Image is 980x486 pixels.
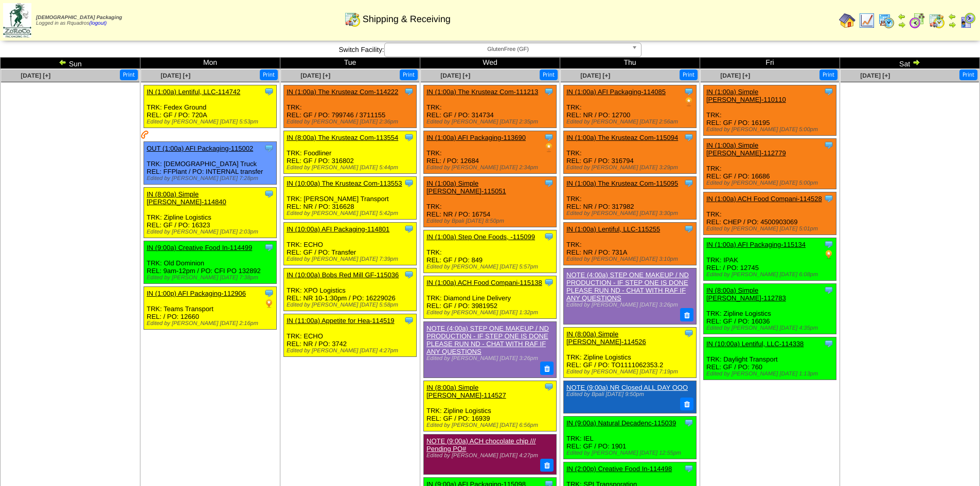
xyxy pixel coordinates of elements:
div: TRK: Zipline Logistics REL: GF / PO: 16323 [144,188,277,238]
div: Edited by [PERSON_NAME] [DATE] 2:03pm [147,229,276,235]
div: Edited by [PERSON_NAME] [DATE] 4:35pm [706,325,836,331]
div: Edited by [PERSON_NAME] [DATE] 4:27pm [426,453,551,459]
a: IN (10:00a) Bobs Red Mill GF-115036 [287,271,399,279]
span: [DATE] [+] [161,72,190,79]
a: IN (1:00p) AFI Packaging-112906 [147,290,246,297]
a: [DATE] [+] [300,72,330,79]
a: IN (11:00a) Appetite for Hea-114519 [287,317,395,325]
span: GlutenFree (GF) [389,43,628,56]
img: Tooltip [824,338,834,349]
td: Tue [280,58,420,69]
a: [DATE] [+] [580,72,610,79]
img: Tooltip [824,140,834,150]
a: IN (1:00a) Lentiful, LLC-115255 [566,225,660,233]
button: Delete Note [680,398,693,411]
a: IN (1:00a) The Krusteaz Com-115095 [566,179,678,187]
div: Edited by [PERSON_NAME] [DATE] 5:00pm [706,127,836,133]
img: Tooltip [684,418,694,428]
button: Delete Note [540,459,554,472]
div: Edited by [PERSON_NAME] [DATE] 6:08pm [706,272,836,278]
img: Tooltip [264,143,274,153]
div: TRK: REL: NR / PO: 731A [564,223,697,265]
div: Edited by [PERSON_NAME] [DATE] 3:30pm [566,210,696,217]
img: calendarprod.gif [878,12,895,29]
a: OUT (1:00a) AFI Packaging-115002 [147,145,253,152]
div: Edited by Bpali [DATE] 9:50pm [566,391,691,398]
img: Tooltip [684,178,694,188]
img: arrowleft.gif [59,58,67,66]
span: [DATE] [+] [21,72,50,79]
img: Tooltip [264,288,274,298]
img: Tooltip [404,132,414,142]
button: Delete Note [540,362,554,375]
a: IN (10:00a) AFI Packaging-114801 [287,225,389,233]
div: Edited by [PERSON_NAME] [DATE] 2:35pm [426,119,556,125]
img: arrowright.gif [898,21,906,29]
img: Tooltip [824,86,834,97]
div: TRK: Fedex Ground REL: GF / PO: 720A [144,85,277,128]
div: Edited by [PERSON_NAME] [DATE] 3:26pm [426,355,551,362]
a: NOTE (9:00a) NR Closed ALL DAY OOO [566,384,688,391]
img: Tooltip [684,132,694,142]
div: TRK: Diamond Line Delivery REL: GF / PO: 3981952 [424,276,557,319]
a: NOTE (4:00a) STEP ONE MAKEUP / ND PRODUCTION - IF STEP ONE IS DONE PLEASE RUN ND - CHAT WITH RAF ... [566,271,689,302]
a: IN (1:00a) Simple [PERSON_NAME]-112779 [706,141,786,157]
a: IN (10:00a) Lentiful, LLC-114338 [706,340,804,348]
div: Edited by [PERSON_NAME] [DATE] 7:28pm [147,175,276,182]
a: IN (1:00a) ACH Food Compani-114528 [706,195,822,203]
div: TRK: Zipline Logistics REL: GF / PO: TO1111062353.2 [564,327,697,377]
img: Tooltip [544,132,554,142]
td: Fri [700,58,840,69]
div: TRK: REL: GF / PO: 849 [424,230,557,273]
img: Tooltip [544,382,554,392]
td: Mon [140,58,280,69]
a: IN (1:00a) AFI Packaging-114085 [566,88,666,96]
img: PO [684,97,694,107]
a: IN (1:00a) Simple [PERSON_NAME]-110110 [706,88,786,103]
a: IN (9:00a) Creative Food In-114499 [147,244,252,251]
div: Edited by [PERSON_NAME] [DATE] 1:32pm [426,310,556,316]
div: Edited by [PERSON_NAME] [DATE] 5:58pm [287,302,416,308]
img: Tooltip [264,86,274,97]
div: Edited by [PERSON_NAME] [DATE] 5:01pm [706,226,836,232]
td: Sun [1,58,140,69]
img: Tooltip [824,239,834,249]
div: TRK: [PERSON_NAME] Transport REL: NR / PO: 316628 [284,177,417,220]
div: Edited by Bpali [DATE] 8:50pm [426,218,556,224]
div: Edited by [PERSON_NAME] [DATE] 7:39pm [287,256,416,262]
img: Tooltip [404,86,414,97]
div: Edited by [PERSON_NAME] [DATE] 12:55pm [566,450,696,456]
a: IN (1:00a) The Krusteaz Com-115094 [566,134,678,141]
img: PO [824,249,834,260]
div: TRK: Daylight Transport REL: GF / PO: 760 [704,337,836,380]
div: TRK: REL: GF / PO: 799746 / 3711155 [284,85,417,128]
img: Customer has been contacted and delivery has been arranged [141,131,149,139]
div: TRK: IPAK REL: / PO: 12745 [704,238,836,281]
a: IN (1:00a) AFI Packaging-113690 [426,134,526,141]
img: PO [544,142,554,153]
a: IN (8:00a) The Krusteaz Com-113554 [287,134,398,141]
img: Tooltip [824,193,834,204]
img: calendarblend.gif [909,12,925,29]
div: Edited by [PERSON_NAME] [DATE] 5:53pm [147,119,276,125]
div: TRK: Zipline Logistics REL: GF / PO: 16939 [424,381,557,431]
div: Edited by [PERSON_NAME] [DATE] 1:13pm [706,371,836,377]
a: NOTE (9:00a) ACH chocolate chip /// Pending PO# [426,437,536,453]
img: Tooltip [404,315,414,326]
div: Edited by [PERSON_NAME] [DATE] 5:42pm [287,210,416,217]
a: IN (1:00a) Lentiful, LLC-114742 [147,88,240,96]
div: Edited by [PERSON_NAME] [DATE] 3:10pm [566,256,696,262]
div: TRK: REL: / PO: 12684 [424,131,557,174]
img: arrowleft.gif [948,12,956,21]
button: Print [959,69,977,80]
a: IN (2:00p) Creative Food In-114498 [566,465,672,473]
div: TRK: REL: NR / PO: 12700 [564,85,697,128]
a: IN (8:00a) Simple [PERSON_NAME]-114840 [147,190,226,206]
div: TRK: ECHO REL: NR / PO: 3742 [284,314,417,357]
div: TRK: ECHO REL: GF / PO: Transfer [284,223,417,265]
div: Edited by [PERSON_NAME] [DATE] 7:38pm [147,275,276,281]
span: [DATE] [+] [860,72,890,79]
div: TRK: Old Dominion REL: 9am-12pm / PO: CFI PO 132892 [144,241,277,284]
button: Print [400,69,418,80]
button: Print [540,69,558,80]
